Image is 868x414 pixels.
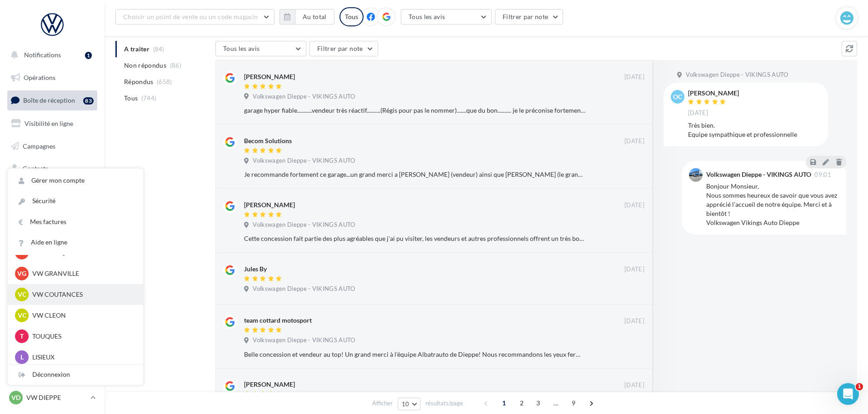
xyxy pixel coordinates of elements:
span: (86) [170,62,181,69]
div: Tous [339,7,364,26]
div: Becom Solutions [244,136,292,145]
div: Je recommande fortement ce garage...un grand merci a [PERSON_NAME] (vendeur) ainsi que [PERSON_NA... [244,170,585,179]
div: garage hyper fiable...........vendeur très réactif..........(Régis pour pas le nommer).......que ... [244,106,585,115]
a: Campagnes DataOnDemand [5,257,99,284]
span: Tous les avis [223,45,260,52]
span: Volkswagen Dieppe - VIKINGS AUTO [253,285,355,293]
span: Volkswagen Dieppe - VIKINGS AUTO [686,71,788,79]
span: Volkswagen Dieppe - VIKINGS AUTO [253,221,355,229]
span: [DATE] [688,109,708,117]
p: VW CLEON [32,311,132,320]
div: Volkswagen Dieppe - VIKINGS AUTO [706,171,811,178]
span: 1 [856,383,863,390]
p: VW COUTANCES [32,290,132,299]
div: Déconnexion [8,364,143,385]
span: L [20,353,24,362]
button: Notifications 1 [5,45,95,65]
div: 83 [83,97,94,105]
button: Choisir un point de vente ou un code magasin [115,9,274,25]
span: résultats/page [425,399,463,408]
span: Tous les avis [409,13,445,20]
div: [PERSON_NAME] [244,72,295,81]
span: Contacts [23,165,48,172]
p: VW DIEPPE [26,393,87,402]
span: (744) [141,95,157,102]
span: VC [18,290,26,299]
div: Cette concession fait partie des plus agréables que j'ai pu visiter, les vendeurs et autres profe... [244,234,585,243]
span: Opérations [24,74,55,81]
a: Gérer mon compte [8,170,143,191]
p: LISIEUX [32,353,132,362]
button: Filtrer par note [309,41,378,56]
span: 2 [514,396,529,410]
a: Médiathèque [5,182,99,201]
a: Mes factures [8,212,143,232]
span: 9 [566,396,581,410]
a: Calendrier [5,205,99,224]
span: OC [673,92,682,101]
span: 10 [402,400,409,408]
a: Boîte de réception83 [5,90,99,110]
span: Notifications [24,51,61,59]
button: Tous les avis [401,9,492,25]
span: ... [549,396,563,410]
div: Belle concession et vendeur au top! Un grand merci à l'équipe Albatrauto de Dieppe! Nous recomman... [244,350,585,359]
div: [PERSON_NAME] [244,200,295,209]
span: Répondus [124,77,154,86]
button: Tous les avis [215,41,306,56]
a: Campagnes [5,137,99,156]
span: Non répondus [124,61,166,70]
span: (658) [157,78,172,85]
span: [DATE] [624,73,644,81]
span: [DATE] [624,317,644,325]
span: Boîte de réception [23,96,75,104]
span: [DATE] [624,137,644,145]
div: Bonjour Monsieur, Nous sommes heureux de savoir que vous avez apprécié l'accueil de notre équipe.... [706,182,839,227]
a: Sécurité [8,191,143,211]
a: Opérations [5,68,99,87]
button: Filtrer par note [495,9,564,25]
a: VD VW DIEPPE [7,389,97,406]
span: Choisir un point de vente ou un code magasin [123,13,258,20]
p: TOUQUES [32,332,132,341]
span: Tous [124,94,138,103]
span: Afficher [372,399,393,408]
span: [DATE] [624,265,644,274]
span: [DATE] [624,381,644,389]
p: VW GRANVILLE [32,269,132,278]
button: 10 [398,398,421,410]
iframe: Intercom live chat [837,383,859,405]
span: VG [17,269,26,278]
button: Au total [279,9,334,25]
span: Volkswagen Dieppe - VIKINGS AUTO [253,336,355,344]
div: Jules By [244,264,267,274]
span: Visibilité en ligne [25,120,73,127]
span: T [20,332,24,341]
span: 09:01 [814,172,831,178]
div: 1 [85,52,92,59]
span: 3 [531,396,545,410]
span: Campagnes [23,142,55,150]
div: [PERSON_NAME] [688,90,739,96]
span: Volkswagen Dieppe - VIKINGS AUTO [253,93,355,101]
span: VC [18,311,26,320]
span: [DATE] [624,201,644,209]
span: Volkswagen Dieppe - VIKINGS AUTO [253,157,355,165]
a: Visibilité en ligne [5,114,99,133]
div: Très bien. Equipe sympathique et professionnelle [688,121,821,139]
button: Au total [295,9,334,25]
span: 1 [497,396,511,410]
a: Aide en ligne [8,232,143,253]
a: PLV et print personnalisable [5,227,99,254]
span: VD [11,393,20,402]
div: [PERSON_NAME] [244,380,295,389]
div: team cottard motosport [244,316,312,325]
a: Contacts [5,159,99,178]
